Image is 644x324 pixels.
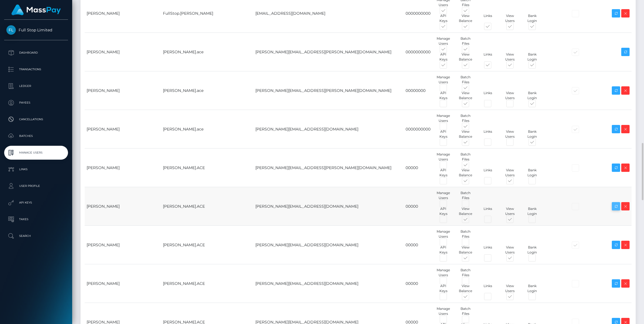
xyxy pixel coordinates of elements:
[6,99,66,107] p: Payees
[6,215,66,223] p: Taxes
[521,91,543,101] div: Bank Login
[4,62,68,76] a: Transactions
[454,52,477,62] div: View Balance
[477,91,499,101] div: Links
[85,226,161,264] td: [PERSON_NAME]
[6,132,66,140] p: Batches
[432,206,454,216] div: API Keys
[477,52,499,62] div: Links
[85,110,161,149] td: [PERSON_NAME]
[454,245,477,255] div: View Balance
[477,206,499,216] div: Links
[432,152,454,162] div: Manage Users
[499,52,521,62] div: View Users
[161,264,254,303] td: [PERSON_NAME].ACE
[454,129,477,139] div: View Balance
[4,27,68,32] span: Full Stop Limited
[454,168,477,178] div: View Balance
[4,162,68,176] a: Links
[432,129,454,139] div: API Keys
[477,283,499,293] div: Links
[6,25,16,35] img: Full Stop Limited
[4,129,68,143] a: Batches
[432,36,454,46] div: Manage Users
[454,152,477,162] div: Batch Files
[6,182,66,190] p: User Profile
[253,149,403,187] td: [PERSON_NAME][EMAIL_ADDRESS][PERSON_NAME][DOMAIN_NAME]
[499,283,521,293] div: View Users
[85,71,161,110] td: [PERSON_NAME]
[161,226,254,264] td: [PERSON_NAME].ACE
[4,196,68,210] a: API Keys
[6,65,66,74] p: Transactions
[432,283,454,293] div: API Keys
[477,168,499,178] div: Links
[499,129,521,139] div: View Users
[454,306,477,316] div: Batch Files
[6,82,66,90] p: Ledger
[432,91,454,101] div: API Keys
[161,149,254,187] td: [PERSON_NAME].ACE
[4,46,68,60] a: Dashboard
[161,71,254,110] td: [PERSON_NAME].ace
[6,149,66,157] p: Manage Users
[521,206,543,216] div: Bank Login
[499,245,521,255] div: View Users
[253,33,403,71] td: [PERSON_NAME][EMAIL_ADDRESS][PERSON_NAME][DOMAIN_NAME]
[85,187,161,226] td: [PERSON_NAME]
[253,71,403,110] td: [PERSON_NAME][EMAIL_ADDRESS][PERSON_NAME][DOMAIN_NAME]
[253,110,403,149] td: [PERSON_NAME][EMAIL_ADDRESS][DOMAIN_NAME]
[477,129,499,139] div: Links
[432,190,454,200] div: Manage Users
[454,113,477,123] div: Batch Files
[85,33,161,71] td: [PERSON_NAME]
[454,206,477,216] div: View Balance
[521,129,543,139] div: Bank Login
[4,112,68,126] a: Cancellations
[432,245,454,255] div: API Keys
[4,79,68,93] a: Ledger
[499,168,521,178] div: View Users
[404,110,435,149] td: 0000000000
[85,149,161,187] td: [PERSON_NAME]
[454,91,477,101] div: View Balance
[404,226,435,264] td: 00000
[477,13,499,23] div: Links
[432,75,454,85] div: Manage Users
[404,264,435,303] td: 00000
[521,52,543,62] div: Bank Login
[253,226,403,264] td: [PERSON_NAME][EMAIL_ADDRESS][DOMAIN_NAME]
[521,283,543,293] div: Bank Login
[161,187,254,226] td: [PERSON_NAME].ACE
[6,165,66,174] p: Links
[85,264,161,303] td: [PERSON_NAME]
[521,245,543,255] div: Bank Login
[6,115,66,124] p: Cancellations
[253,264,403,303] td: [PERSON_NAME][EMAIL_ADDRESS][DOMAIN_NAME]
[432,113,454,123] div: Manage Users
[432,268,454,278] div: Manage Users
[404,149,435,187] td: 00000
[477,245,499,255] div: Links
[499,206,521,216] div: View Users
[6,49,66,57] p: Dashboard
[432,306,454,316] div: Manage Users
[521,168,543,178] div: Bank Login
[454,75,477,85] div: Batch Files
[404,33,435,71] td: 0000000000
[404,71,435,110] td: 00000000
[499,91,521,101] div: View Users
[454,13,477,23] div: View Balance
[4,96,68,110] a: Payees
[454,229,477,239] div: Batch Files
[253,187,403,226] td: [PERSON_NAME][EMAIL_ADDRESS][DOMAIN_NAME]
[161,33,254,71] td: [PERSON_NAME].ace
[454,36,477,46] div: Batch Files
[4,212,68,226] a: Taxes
[432,52,454,62] div: API Keys
[432,168,454,178] div: API Keys
[432,13,454,23] div: API Keys
[454,268,477,278] div: Batch Files
[454,283,477,293] div: View Balance
[161,110,254,149] td: [PERSON_NAME].ace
